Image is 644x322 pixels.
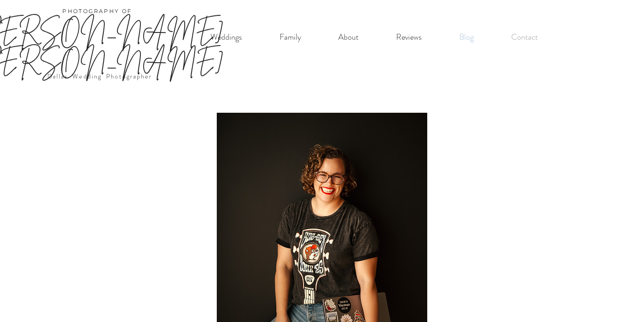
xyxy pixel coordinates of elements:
p: About [334,28,363,46]
a: Dallas Wedding Photographer [47,72,153,81]
a: Contact [492,28,556,46]
span: PHOTOGRAPHY OF [62,8,132,14]
p: Reviews [392,28,426,46]
a: About [320,28,377,46]
a: Blog [440,28,492,46]
p: Family [275,28,306,46]
p: Contact [507,28,542,46]
a: Family [261,28,320,46]
p: Blog [455,28,478,46]
iframe: Wix Chat [602,280,644,322]
nav: Site [191,28,556,46]
a: Reviews [377,28,440,46]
